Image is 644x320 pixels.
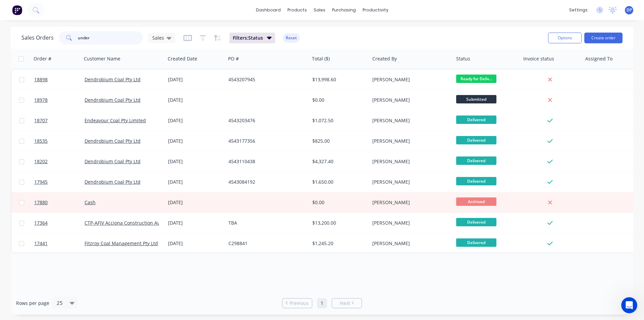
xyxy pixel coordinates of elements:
a: 18898 [34,70,85,90]
span: Delivered [456,218,496,226]
span: 18202 [34,158,48,165]
div: TBA [228,220,303,226]
div: productivity [359,5,392,15]
div: [PERSON_NAME] [372,117,447,124]
span: Delivered [456,156,496,165]
a: Endeavour Coal Pty Limited [85,117,146,124]
button: Create order [584,33,623,43]
div: $13,200.00 [312,220,365,226]
span: 18707 [34,117,48,124]
div: $1,072.50 [312,117,365,124]
div: [PERSON_NAME] [372,220,447,226]
span: Next [340,300,350,307]
div: 4543084192 [228,179,303,185]
div: $13,998.60 [312,76,365,83]
div: [DATE] [168,97,223,103]
span: 18535 [34,138,48,144]
div: Customer Name [84,55,120,62]
a: Dendrobium Coal Pty Ltd [85,138,141,144]
a: 17945 [34,172,85,192]
span: Delivered [456,136,496,144]
a: 18202 [34,151,85,172]
div: [PERSON_NAME] [372,199,447,206]
h1: Sales Orders [21,35,54,41]
span: 17945 [34,179,48,185]
div: [PERSON_NAME] [372,97,447,103]
a: Fitzroy Coal Management Pty Ltd [85,240,158,246]
a: CTP-AFJV Acciona Construction Australia Pty Ltd [85,220,191,226]
div: [DATE] [168,138,223,144]
a: Dendrobium Coal Pty Ltd [85,76,141,83]
a: Dendrobium Coal Pty Ltd [85,158,141,165]
span: 17441 [34,240,48,247]
a: Dendrobium Coal Pty Ltd [85,179,141,185]
button: Options [548,33,582,43]
div: [DATE] [168,199,223,206]
div: 4543207945 [228,76,303,83]
div: $4,327.40 [312,158,365,165]
div: C298841 [228,240,303,247]
input: Search... [78,31,143,45]
div: [DATE] [168,220,223,226]
div: purchasing [329,5,359,15]
span: Archived [456,197,496,206]
button: Reset [283,33,300,43]
div: Created By [372,55,397,62]
a: 17441 [34,233,85,254]
a: dashboard [253,5,284,15]
div: [PERSON_NAME] [372,76,447,83]
div: sales [310,5,329,15]
div: products [284,5,310,15]
ul: Pagination [279,298,365,308]
div: Status [456,55,470,62]
a: Page 1 is your current page [317,298,327,308]
a: Previous page [282,300,312,307]
div: $0.00 [312,97,365,103]
span: 17880 [34,199,48,206]
div: Order # [34,55,51,62]
div: [PERSON_NAME] [372,179,447,185]
div: Created Date [168,55,197,62]
span: Delivered [456,116,496,124]
span: Ready for Deliv... [456,75,496,83]
div: [PERSON_NAME] [372,138,447,144]
span: 17364 [34,220,48,226]
div: 4543203476 [228,117,303,124]
div: settings [566,5,591,15]
span: 18898 [34,76,48,83]
div: 4543177356 [228,138,303,144]
div: [DATE] [168,117,223,124]
span: Previous [289,300,309,307]
div: [PERSON_NAME] [372,158,447,165]
div: PO # [228,55,239,62]
span: 18978 [34,97,48,103]
a: Cash [85,199,96,205]
iframe: Intercom live chat [621,297,637,313]
span: DP [627,7,632,13]
div: $0.00 [312,199,365,206]
div: [PERSON_NAME] [372,240,447,247]
div: Invoice status [523,55,554,62]
a: Dendrobium Coal Pty Ltd [85,97,141,103]
div: [DATE] [168,179,223,185]
div: Total ($) [312,55,330,62]
div: Assigned To [585,55,612,62]
a: 18978 [34,90,85,110]
div: [DATE] [168,158,223,165]
div: $1,245.20 [312,240,365,247]
span: Filters: Status [233,35,263,41]
img: Factory [12,5,22,15]
div: $825.00 [312,138,365,144]
a: 17880 [34,192,85,213]
span: Delivered [456,177,496,185]
span: Rows per page [16,300,49,307]
span: Submitted [456,95,496,103]
span: Delivered [456,238,496,247]
button: Filters:Status [229,33,275,43]
span: Sales [152,34,164,41]
a: 18535 [34,131,85,151]
div: [DATE] [168,76,223,83]
a: 17364 [34,213,85,233]
a: 18707 [34,110,85,131]
div: $1,650.00 [312,179,365,185]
